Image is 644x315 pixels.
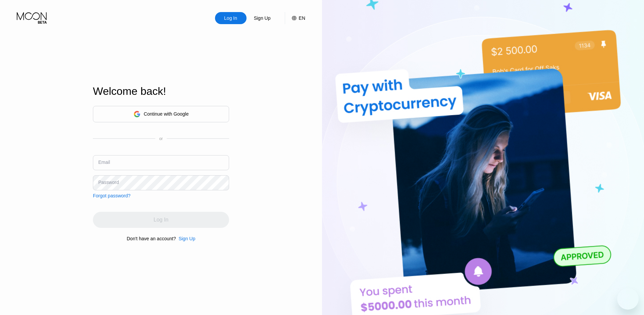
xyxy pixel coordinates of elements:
[299,15,305,21] div: EN
[178,236,195,241] div: Sign Up
[159,136,163,141] div: or
[98,160,110,165] div: Email
[144,111,189,117] div: Continue with Google
[93,85,229,98] div: Welcome back!
[93,193,130,198] div: Forgot password?
[215,12,247,24] div: Log In
[285,12,305,24] div: EN
[247,12,278,24] div: Sign Up
[127,236,176,241] div: Don't have an account?
[98,180,119,185] div: Password
[253,15,271,21] div: Sign Up
[93,106,229,122] div: Continue with Google
[223,15,238,21] div: Log In
[617,288,639,310] iframe: Кнопка запуска окна обмена сообщениями
[176,236,195,241] div: Sign Up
